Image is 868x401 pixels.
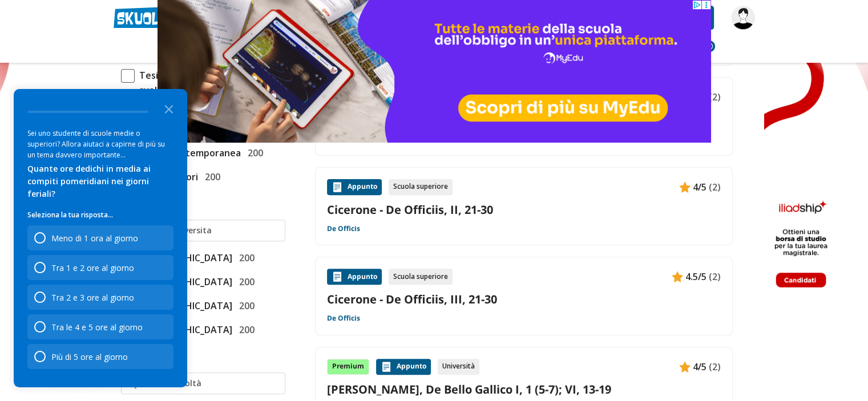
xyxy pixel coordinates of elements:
[685,269,706,284] span: 4.5/5
[141,378,280,389] input: Ricerca facoltà
[135,68,285,98] span: Tesina maturità: idee e tesine svolte
[27,225,173,250] div: Meno di 1 ora al giorno
[51,292,134,303] div: Tra 2 e 3 ore al giorno
[709,359,721,374] span: (2)
[27,344,173,369] div: Più di 5 ore al giorno
[327,359,369,375] div: Premium
[243,145,263,160] span: 200
[389,269,453,285] div: Scuola superiore
[27,255,173,280] div: Tra 1 e 2 ore al giorno
[381,361,392,372] img: Appunti contenuto
[235,322,255,337] span: 200
[27,163,173,200] div: Quante ore dedichi in media ai compiti pomeridiani nei giorni feriali?
[235,298,255,313] span: 200
[731,6,755,30] img: annacasazza
[235,274,255,289] span: 200
[51,322,143,333] div: Tra le 4 e 5 ore al giorno
[27,128,173,160] div: Sei uno studente di scuole medie o superiori? Allora aiutaci a capirne di più su un tema davvero ...
[438,359,479,375] div: Università
[51,351,128,362] div: Più di 5 ore al giorno
[709,180,721,195] span: (2)
[327,202,721,217] a: Cicerone - De Officiis, II, 21-30
[376,359,431,375] div: Appunto
[158,97,180,120] button: Close the survey
[709,90,721,104] span: (2)
[709,269,721,284] span: (2)
[679,361,691,372] img: Appunti contenuto
[679,181,691,193] img: Appunti contenuto
[327,314,360,323] a: De Officis
[27,209,173,221] p: Seleziona la tua risposta...
[327,382,721,397] a: [PERSON_NAME], De Bello Gallico I, 1 (5-7); VI, 13-19
[141,225,280,236] input: Ricerca universita
[327,269,382,285] div: Appunto
[51,262,134,273] div: Tra 1 e 2 ore al giorno
[27,314,173,339] div: Tra le 4 e 5 ore al giorno
[235,250,255,265] span: 200
[389,179,453,195] div: Scuola superiore
[693,180,706,195] span: 4/5
[14,89,187,387] div: Survey
[327,179,382,195] div: Appunto
[693,359,706,374] span: 4/5
[27,285,173,310] div: Tra 2 e 3 ore al giorno
[332,271,343,282] img: Appunti contenuto
[135,145,241,160] span: Storia Contemporanea
[327,291,721,307] a: Cicerone - De Officiis, III, 21-30
[200,169,220,184] span: 200
[51,233,138,244] div: Meno di 1 ora al giorno
[327,224,360,233] a: De Officis
[672,271,683,282] img: Appunti contenuto
[332,181,343,193] img: Appunti contenuto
